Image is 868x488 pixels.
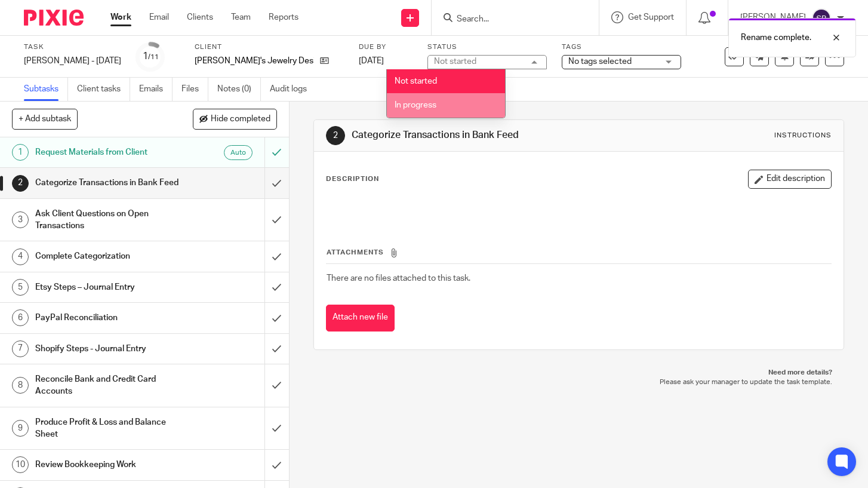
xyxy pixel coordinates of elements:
a: Clients [187,11,213,23]
a: Notes (0) [217,78,261,101]
div: 9 [12,420,29,437]
h1: Ask Client Questions on Open Transactions [35,205,180,235]
span: Hide completed [211,115,270,124]
div: 7 [12,340,29,357]
label: Due by [359,42,413,52]
div: 1 [12,144,29,161]
label: Client [195,42,344,52]
p: Need more details? [325,368,832,377]
h1: Reconcile Bank and Credit Card Accounts [35,370,180,401]
div: 10 [12,456,29,473]
a: Files [181,78,208,101]
label: Task [24,42,121,52]
h1: Produce Profit & Loss and Balance Sheet [35,413,180,444]
div: 6 [12,309,29,326]
h1: Etsy Steps – Journal Entry [35,278,180,296]
h1: PayPal Reconciliation [35,309,180,327]
a: Audit logs [270,78,316,101]
img: svg%3E [812,8,831,27]
img: Pixie [24,10,84,26]
span: There are no files attached to this task. [327,274,470,283]
small: /11 [148,54,159,60]
h1: Review Bookkeeping Work [35,456,180,474]
div: [PERSON_NAME] - [DATE] [24,55,121,67]
button: + Add subtask [12,109,78,129]
a: Work [110,11,131,23]
h1: Categorize Transactions in Bank Feed [352,129,604,142]
button: Hide completed [193,109,277,129]
span: In progress [395,101,436,109]
h1: Shopify Steps - Journal Entry [35,340,180,358]
p: Please ask your manager to update the task template. [325,377,832,387]
div: Auto [224,145,253,160]
div: 5 [12,279,29,296]
span: No tags selected [568,57,632,66]
a: Team [231,11,251,23]
a: Client tasks [77,78,130,101]
h1: Request Materials from Client [35,143,180,161]
span: [DATE] [359,57,384,65]
h1: Categorize Transactions in Bank Feed [35,174,180,192]
a: Emails [139,78,173,101]
p: Rename complete. [741,32,811,44]
div: 2 [12,175,29,192]
a: Reports [269,11,298,23]
div: 8 [12,377,29,394]
a: Email [149,11,169,23]
div: 3 [12,211,29,228]
label: Status [427,42,547,52]
div: Instructions [774,131,832,140]
button: Edit description [748,170,832,189]
div: Not started [434,57,476,66]
button: Attach new file [326,305,395,332]
p: [PERSON_NAME]'s Jewelry Designs [195,55,314,67]
div: 2 [326,126,345,145]
span: Not started [395,77,437,85]
span: Attachments [327,249,384,256]
div: 4 [12,248,29,265]
a: Subtasks [24,78,68,101]
div: 1 [143,50,159,63]
p: Description [326,174,379,184]
h1: Complete Categorization [35,247,180,265]
div: Amy Aguirre - Jul 2025 [24,55,121,67]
